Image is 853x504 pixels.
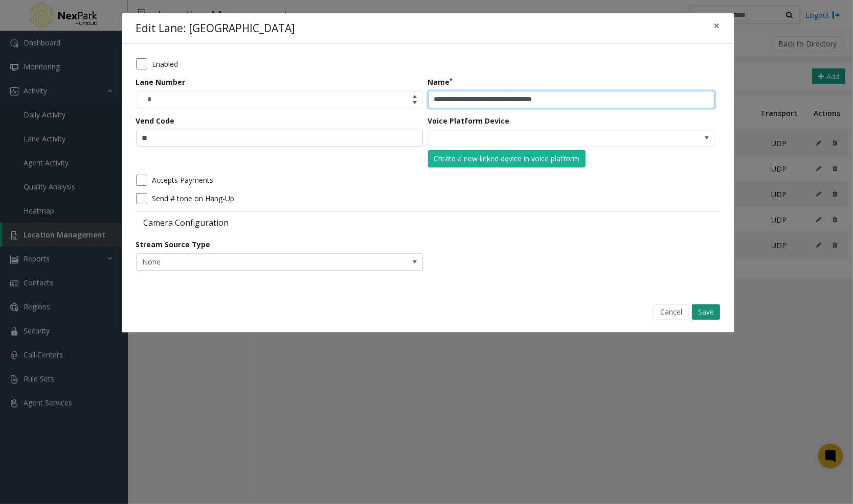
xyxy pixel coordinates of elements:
[408,100,422,108] span: Decrease value
[152,175,214,185] label: Accepts Payments
[428,77,453,87] label: Name
[434,153,579,164] div: Create a new linked device in voice platform
[152,59,178,69] label: Enabled
[429,130,657,147] input: NO DATA FOUND
[152,193,235,204] label: Send # tone on Hang-Up
[136,77,186,87] label: Lane Number
[136,115,175,126] label: Vend Code
[408,91,422,100] span: Increase value
[692,304,720,320] button: Save
[428,150,586,167] button: Create a new linked device in voice platform
[428,115,510,126] label: Voice Platform Device
[136,239,211,250] label: Stream Source Type
[137,254,365,270] span: None
[136,217,425,228] label: Camera Configuration
[714,18,720,33] span: ×
[136,20,295,37] h4: Edit Lane: [GEOGRAPHIC_DATA]
[707,13,727,38] button: Close
[654,304,689,320] button: Cancel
